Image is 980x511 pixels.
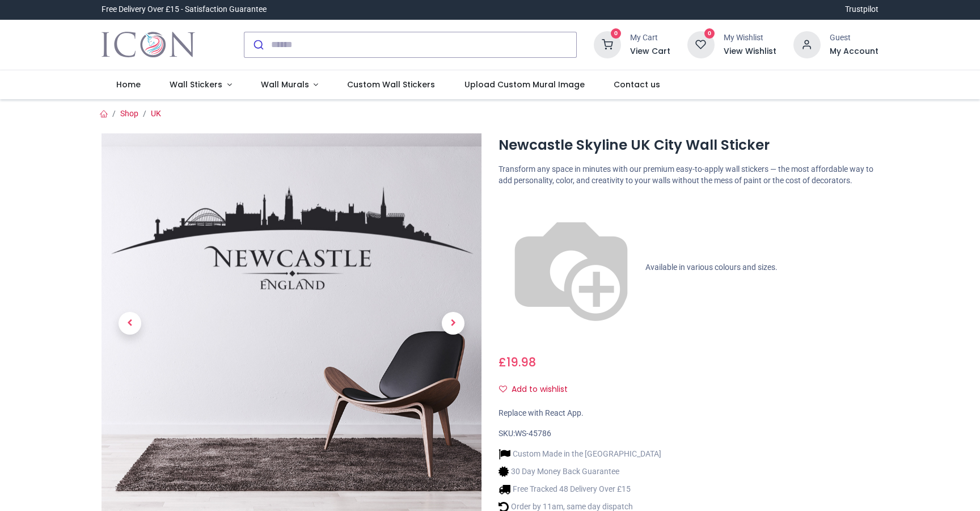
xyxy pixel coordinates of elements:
i: Add to wishlist [499,385,507,393]
a: Logo of Icon Wall Stickers [102,29,195,61]
span: WS-45786 [515,429,551,438]
div: Guest [830,32,878,44]
a: 0 [687,39,715,48]
a: My Account [830,46,878,57]
sup: 0 [611,28,622,39]
a: Shop [120,109,138,118]
span: Wall Stickers [170,79,222,90]
span: Previous [119,312,141,335]
a: Trustpilot [845,4,878,15]
span: £ [499,354,536,370]
span: Wall Murals [261,79,309,90]
li: 30 Day Money Back Guarantee [499,466,661,478]
a: Wall Murals [246,70,333,100]
a: View Cart [630,46,670,57]
span: Home [116,79,141,90]
button: Submit [244,32,271,57]
div: My Wishlist [724,32,776,44]
a: View Wishlist [724,46,776,57]
a: Previous [102,190,158,456]
sup: 0 [704,28,715,39]
span: Available in various colours and sizes. [645,263,778,272]
h1: Newcastle Skyline UK City Wall Sticker [499,136,878,155]
span: Next [442,312,464,335]
img: Icon Wall Stickers [102,29,195,61]
div: My Cart [630,32,670,44]
a: Wall Stickers [155,70,246,100]
span: Contact us [614,79,660,90]
a: Next [425,190,481,456]
li: Custom Made in the [GEOGRAPHIC_DATA] [499,448,661,460]
div: Free Delivery Over £15 - Satisfaction Guarantee [102,4,267,15]
span: Upload Custom Mural Image [464,79,585,90]
img: color-wheel.png [499,195,644,340]
span: Custom Wall Stickers [347,79,435,90]
div: Replace with React App. [499,408,878,419]
a: 0 [594,39,621,48]
span: 19.98 [506,354,536,370]
li: Free Tracked 48 Delivery Over £15 [499,483,661,495]
p: Transform any space in minutes with our premium easy-to-apply wall stickers — the most affordable... [499,164,878,186]
button: Add to wishlistAdd to wishlist [499,380,577,399]
a: UK [151,109,161,118]
div: SKU: [499,428,878,440]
